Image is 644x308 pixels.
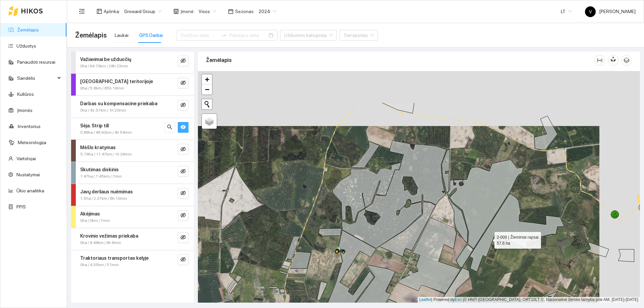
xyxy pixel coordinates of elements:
[80,173,122,180] span: 1.47ha / 1.45km / 7min
[180,212,186,219] span: eye-invisible
[180,8,195,15] span: Įmonė :
[16,172,40,177] a: Nustatymai
[206,51,594,70] div: Žemėlapis
[16,188,44,193] a: Ūkio analitika
[178,254,189,265] button: eye-invisible
[97,9,102,14] span: layout
[71,96,194,118] div: Darbas su kompensacine priekaba0ha / 42.57km / 1h 20mineye-invisible
[181,32,219,39] input: Pradžios data
[180,124,186,131] span: eye
[178,100,189,111] button: eye-invisible
[178,56,189,66] button: eye-invisible
[75,5,89,18] button: menu-fold
[71,74,194,96] div: [GEOGRAPHIC_DATA] teritorijoje0ha / 5.8km / 85h 19mineye-invisible
[16,204,26,209] a: PPIS
[17,108,33,113] a: Įmonės
[80,145,116,150] strong: Mėšlo kratymas
[80,211,100,217] strong: Akėjimas
[104,8,120,15] span: Aplinka :
[418,297,640,303] div: | Powered by © HNIT-[GEOGRAPHIC_DATA]; ORT10LT ©, Nacionalinė žemės tarnyba prie AM, [DATE]-[DATE]
[71,184,194,206] div: Javų derliaus nuėmimas1.5ha / 2.37km / 6h 10mineye-invisible
[180,257,186,263] span: eye-invisible
[259,6,276,16] span: 2024
[178,144,189,155] button: eye-invisible
[202,99,212,109] button: Initiate a new search
[205,85,209,94] span: −
[589,6,592,17] span: V
[17,27,39,33] a: Žemėlapis
[164,122,175,133] button: search
[199,6,216,16] span: Visos
[178,78,189,88] button: eye-invisible
[80,233,138,239] strong: Krovinio vežimas priekaba
[71,118,194,140] div: Sėja. Strip till0.86ha / 48.92km / 4h 54minsearcheye
[80,218,110,224] span: 0ha / 0km / 7min
[80,129,132,136] span: 0.86ha / 48.92km / 4h 54min
[16,156,36,161] a: Vartotojai
[205,75,209,83] span: +
[419,297,431,302] a: Leaflet
[180,169,186,175] span: eye-invisible
[17,91,34,97] a: Kultūros
[221,33,227,38] span: swap-right
[585,9,636,14] span: [PERSON_NAME]
[80,195,127,202] span: 1.5ha / 2.37km / 6h 10min
[71,52,194,73] div: Važiavimai be užduočių0ha / 64.79km / 28h 23mineye-invisible
[180,235,186,241] span: eye-invisible
[229,32,267,39] input: Pabaigos data
[71,206,194,228] div: Akėjimas0ha / 0km / 7mineye-invisible
[115,32,128,39] div: Laukai
[178,188,189,199] button: eye-invisible
[180,190,186,197] span: eye-invisible
[80,189,133,194] strong: Javų derliaus nuėmimas
[180,146,186,153] span: eye-invisible
[71,162,194,184] div: Skutimas diskinis1.47ha / 1.45km / 7mineye-invisible
[80,79,153,84] strong: [GEOGRAPHIC_DATA] teritorijoje
[80,101,157,106] strong: Darbas su kompensacine priekaba
[228,9,233,14] span: calendar
[71,228,194,250] div: Krovinio vežimas priekaba0ha / 6.48km / 9h 9mineye-invisible
[71,140,194,162] div: Mėšlo kratymas5.78ha / 11.47km / 1h 26mineye-invisible
[80,85,124,91] span: 0ha / 5.8km / 85h 19min
[178,166,189,177] button: eye-invisible
[18,124,41,129] a: Inventorius
[124,6,161,16] span: Groward Group
[173,9,179,14] span: shop
[80,240,121,246] span: 0ha / 6.48km / 9h 9min
[202,114,217,129] a: Layers
[178,122,189,133] button: eye
[80,167,119,172] strong: Skutimas diskinis
[178,210,189,221] button: eye-invisible
[17,71,55,85] span: Sandėlis
[80,123,109,128] strong: Sėja. Strip till
[17,59,55,65] a: Panaudoti resursai
[595,58,605,63] span: column-width
[235,8,255,15] span: Sezonas :
[75,30,107,41] span: Žemėlapis
[167,124,172,131] span: search
[80,255,149,261] strong: Traktoriaus transportas kelyje
[221,33,227,38] span: to
[463,297,464,302] span: |
[180,102,186,109] span: eye-invisible
[202,84,212,95] a: Zoom out
[202,74,212,84] a: Zoom in
[80,107,126,114] span: 0ha / 42.57km / 1h 20min
[71,250,194,272] div: Traktoriaus transportas kelyje0ha / 4.35km / 51mineye-invisible
[80,262,119,268] span: 0ha / 4.35km / 51min
[79,8,85,14] span: menu-fold
[80,63,128,69] span: 0ha / 64.79km / 28h 23min
[16,43,36,49] a: Užduotys
[139,32,163,39] div: GPS Darbai
[180,58,186,64] span: eye-invisible
[178,232,189,243] button: eye-invisible
[80,151,132,158] span: 5.78ha / 11.47km / 1h 26min
[455,297,462,302] a: Esri
[18,140,46,145] a: Meteorologija
[80,57,131,62] strong: Važiavimai be užduočių
[180,80,186,86] span: eye-invisible
[561,6,572,16] span: LT
[594,55,605,66] button: column-width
